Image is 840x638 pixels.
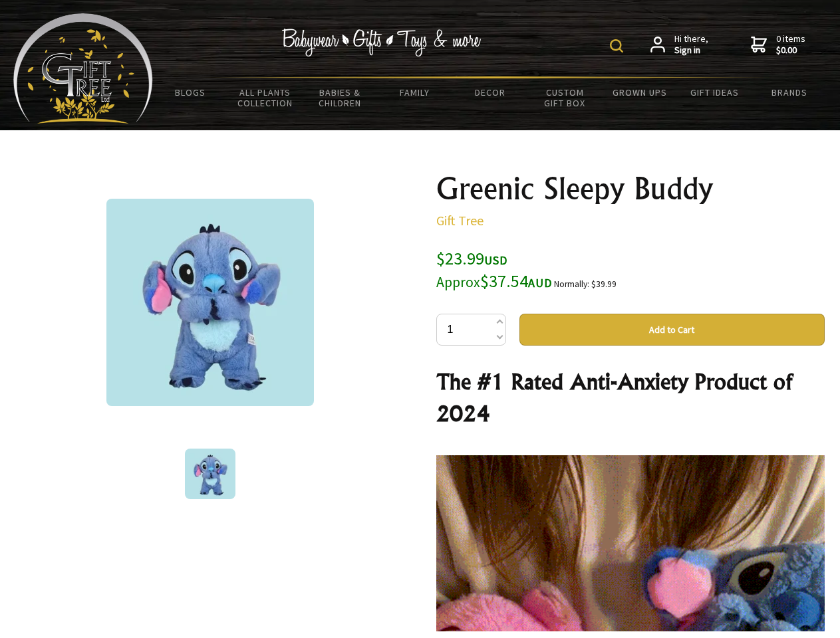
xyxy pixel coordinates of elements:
[776,33,805,56] span: 0 items
[752,78,827,106] a: Brands
[674,45,708,56] strong: Sign in
[674,33,708,56] span: Hi there,
[484,253,507,268] span: USD
[452,78,527,106] a: Decor
[106,199,314,406] img: Greenic Sleepy Buddy
[185,449,235,499] img: Greenic Sleepy Buddy
[436,273,480,291] small: Approx
[282,29,482,56] img: Babywear - Gifts - Toys & more
[436,368,792,427] strong: The #1 Rated Anti-Anxiety Product of 2024
[13,13,153,124] img: Babyware - Gifts - Toys and more...
[776,45,805,56] strong: $0.00
[554,278,617,290] small: Normally: $39.99
[303,78,378,117] a: Babies & Children
[378,78,453,106] a: Family
[153,78,228,106] a: BLOGS
[436,247,552,292] span: $23.99 $37.54
[436,212,484,229] a: Gift Tree
[677,78,752,106] a: Gift Ideas
[528,275,552,290] span: AUD
[602,78,677,106] a: Grown Ups
[519,314,825,346] button: Add to Cart
[527,78,603,117] a: Custom Gift Box
[436,173,825,205] h1: Greenic Sleepy Buddy
[650,33,708,56] a: Hi there,Sign in
[228,78,303,117] a: All Plants Collection
[610,39,623,53] img: product search
[751,33,805,56] a: 0 items$0.00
